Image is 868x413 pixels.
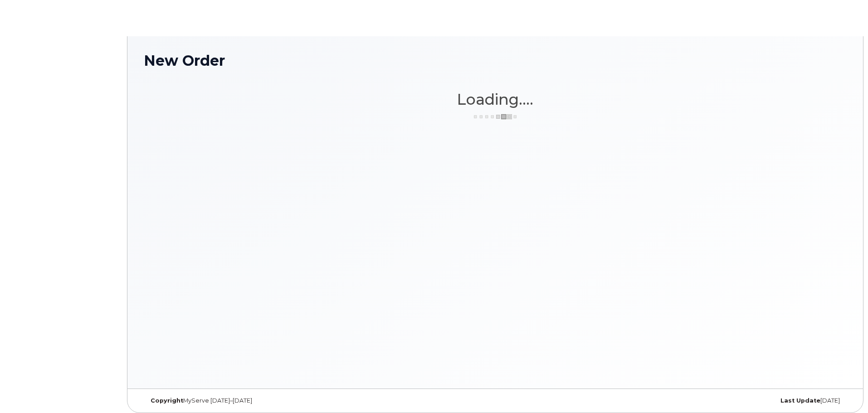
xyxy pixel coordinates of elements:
img: ajax-loader-3a6953c30dc77f0bf724df975f13086db4f4c1262e45940f03d1251963f1bf2e.gif [473,113,518,120]
div: MyServe [DATE]–[DATE] [144,397,378,404]
h1: Loading.... [144,91,847,107]
h1: New Order [144,53,847,68]
strong: Last Update [780,397,820,404]
strong: Copyright [151,397,183,404]
div: [DATE] [612,397,847,404]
